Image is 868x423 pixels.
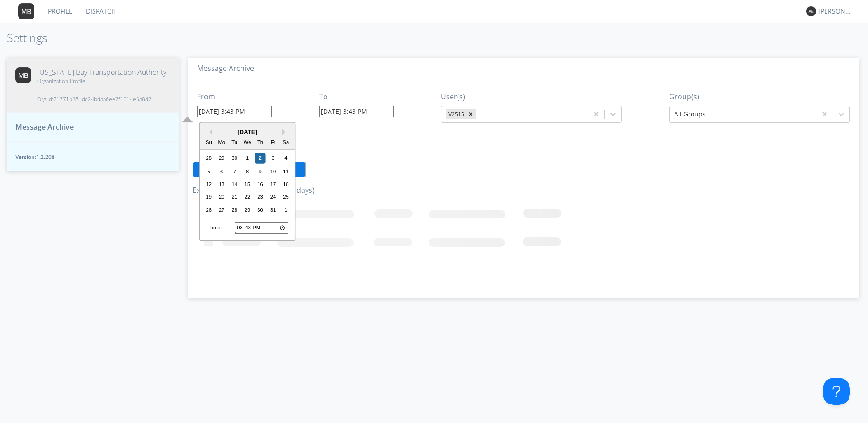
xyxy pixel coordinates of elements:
div: Choose Monday, October 27th, 2025 [216,205,227,215]
div: Th [255,137,266,148]
button: Previous Month [206,129,212,135]
span: Message Archive [15,122,74,132]
h3: Group(s) [669,93,850,101]
div: Choose Tuesday, October 28th, 2025 [229,205,240,215]
div: Choose Sunday, October 19th, 2025 [203,192,214,203]
div: Choose Saturday, October 18th, 2025 [281,179,292,190]
div: Choose Tuesday, October 21st, 2025 [229,192,240,203]
div: Choose Wednesday, October 22nd, 2025 [242,192,253,203]
div: Choose Tuesday, September 30th, 2025 [229,153,240,164]
div: Fr [268,137,278,148]
div: Choose Friday, October 10th, 2025 [268,166,278,177]
div: Choose Sunday, October 5th, 2025 [203,166,214,177]
div: [PERSON_NAME] [818,7,852,16]
button: Create Zip [193,161,306,177]
div: Choose Wednesday, October 15th, 2025 [242,179,253,190]
div: Mo [216,137,227,148]
div: Remove V2515 [466,109,476,119]
span: [US_STATE] Bay Transportation Authority [37,67,166,78]
div: Choose Monday, October 13th, 2025 [216,179,227,190]
div: Choose Wednesday, October 8th, 2025 [242,166,253,177]
div: Choose Thursday, October 23rd, 2025 [255,192,266,203]
div: Sa [281,137,292,148]
div: Choose Saturday, October 11th, 2025 [281,166,292,177]
div: Choose Wednesday, October 29th, 2025 [242,205,253,215]
img: 373638.png [15,67,31,83]
div: Choose Sunday, October 12th, 2025 [203,179,214,190]
div: Choose Saturday, October 25th, 2025 [281,192,292,203]
div: Choose Monday, October 6th, 2025 [216,166,227,177]
div: Choose Tuesday, October 7th, 2025 [229,166,240,177]
div: Choose Monday, September 29th, 2025 [216,153,227,164]
img: 373638.png [806,6,816,16]
span: Org id: 21771b381dc24bdaa6ee7f1514e5a8d7 [37,95,166,103]
div: Choose Thursday, October 9th, 2025 [255,166,266,177]
div: [DATE] [200,128,295,136]
div: Choose Thursday, October 30th, 2025 [255,205,266,215]
img: 373638.png [18,3,34,19]
div: Choose Thursday, October 2nd, 2025 [255,153,266,164]
h3: From [197,93,272,101]
button: Version:1.2.208 [7,142,179,171]
div: Time: [209,224,222,232]
h3: To [319,93,394,101]
h3: Export History (expires after 2 days) [193,186,854,195]
div: Choose Friday, October 3rd, 2025 [268,153,278,164]
div: Tu [229,137,240,148]
input: Time [235,222,288,234]
div: Choose Sunday, September 28th, 2025 [203,153,214,164]
div: month 2025-10 [203,152,292,216]
div: Choose Friday, October 31st, 2025 [268,205,278,215]
div: Choose Wednesday, October 1st, 2025 [242,153,253,164]
h3: Message Archive [197,65,850,73]
div: We [242,137,253,148]
button: Message Archive [7,112,179,142]
span: Version: 1.2.208 [15,153,170,161]
div: Choose Monday, October 20th, 2025 [216,192,227,203]
h3: User(s) [441,93,622,101]
button: [US_STATE] Bay Transportation AuthorityOrganization ProfileOrg id:21771b381dc24bdaa6ee7f1514e5a8d7 [7,58,179,113]
div: Choose Friday, October 24th, 2025 [268,192,278,203]
div: Choose Tuesday, October 14th, 2025 [229,179,240,190]
span: Organization Profile [37,77,166,85]
div: Choose Thursday, October 16th, 2025 [255,179,266,190]
div: Choose Saturday, October 4th, 2025 [281,153,292,164]
div: V2515 [446,109,466,119]
div: Choose Friday, October 17th, 2025 [268,179,278,190]
div: Choose Saturday, November 1st, 2025 [281,205,292,215]
div: Su [203,137,214,148]
iframe: Toggle Customer Support [823,378,850,405]
button: Next Month [282,129,288,135]
div: Choose Sunday, October 26th, 2025 [203,205,214,215]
